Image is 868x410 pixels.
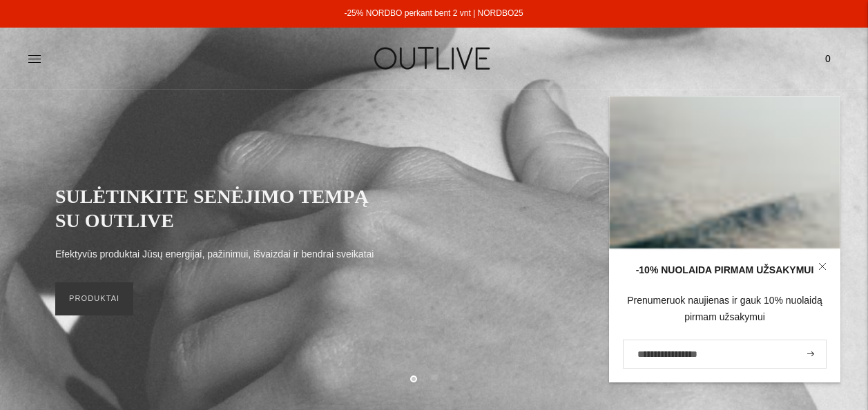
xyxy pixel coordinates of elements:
[451,374,458,381] button: Move carousel to slide 3
[55,184,387,233] h2: SULĖTINKITE SENĖJIMO TEMPĄ SU OUTLIVE
[344,8,523,18] a: -25% NORDBO perkant bent 2 vnt | NORDBO25
[818,49,838,68] span: 0
[410,375,417,382] button: Move carousel to slide 1
[431,374,438,381] button: Move carousel to slide 2
[55,246,374,263] p: Efektyvūs produktai Jūsų energijai, pažinimui, išvaizdai ir bendrai sveikatai
[347,35,520,82] img: OUTLIVE
[623,293,827,326] div: Prenumeruok naujienas ir gauk 10% nuolaidą pirmam užsakymui
[55,282,133,315] a: PRODUKTAI
[623,262,827,279] div: -10% NUOLAIDA PIRMAM UŽSAKYMUI
[816,43,840,74] a: 0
